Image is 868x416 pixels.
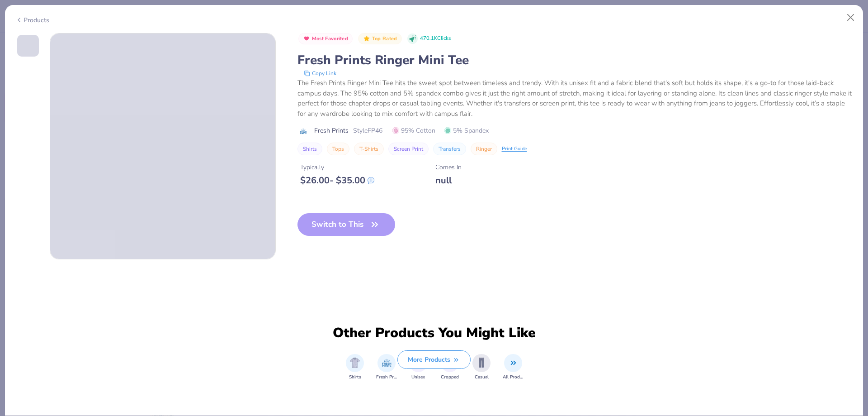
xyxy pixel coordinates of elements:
[433,143,466,155] button: Transfers
[346,354,364,381] div: filter for Shirts
[15,15,49,25] div: Products
[842,9,859,26] button: Close
[298,33,353,45] button: Badge Button
[358,33,401,45] button: Badge Button
[392,126,435,135] span: 95% Cotton
[444,126,489,135] span: 5% Spandex
[301,69,339,78] button: copy to clipboard
[372,36,397,41] span: Top Rated
[327,143,349,155] button: Tops
[376,354,397,381] button: filter button
[297,143,322,155] button: Shirts
[376,354,397,381] div: filter for Fresh Prints
[303,35,310,42] img: Most Favorited sort
[297,52,853,69] div: Fresh Prints Ringer Mini Tee
[503,354,524,381] div: filter for All Products
[476,358,486,368] img: Casual Image
[363,35,370,42] img: Top Rated sort
[354,143,384,155] button: T-Shirts
[382,358,392,368] img: Fresh Prints Image
[312,36,348,41] span: Most Favorited
[435,163,462,172] div: Comes In
[300,163,374,172] div: Typically
[353,126,382,135] span: Style FP46
[327,325,541,341] div: Other Products You Might Like
[435,175,462,186] div: null
[314,126,349,135] span: Fresh Prints
[300,175,374,186] div: $ 26.00 - $ 35.00
[472,354,491,381] button: filter button
[503,354,524,381] button: filter button
[502,145,527,153] div: Print Guide
[388,143,429,155] button: Screen Print
[346,354,364,381] button: filter button
[472,354,491,381] div: filter for Casual
[471,143,497,155] button: Ringer
[350,358,360,368] img: Shirts Image
[297,78,853,119] div: The Fresh Prints Ringer Mini Tee hits the sweet spot between timeless and trendy. With its unisex...
[508,358,519,368] img: All Products Image
[397,350,471,369] button: More Products
[297,128,310,135] img: brand logo
[420,35,451,43] span: 470.1K Clicks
